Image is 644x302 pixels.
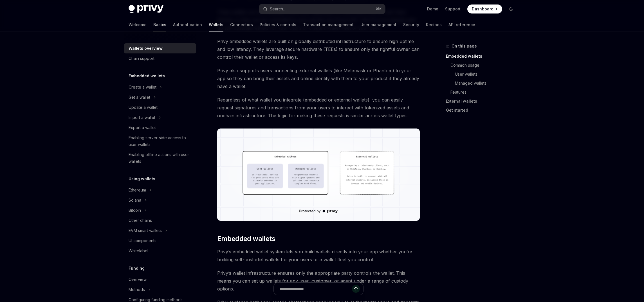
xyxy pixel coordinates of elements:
[129,227,162,234] div: EVM smart wallets
[209,18,223,31] a: Wallets
[217,129,420,221] img: images/walletoverview.png
[450,61,520,70] a: Common usage
[217,37,420,61] span: Privy embedded wallets are built on globally distributed infrastructure to ensure high uptime and...
[455,70,520,79] a: User wallets
[124,150,196,166] a: Enabling offline actions with user wallets
[360,18,396,31] a: User management
[448,18,475,31] a: API reference
[129,84,156,91] div: Create a wallet
[217,269,420,293] span: Privy’s wallet infrastructure ensures only the appropriate party controls the wallet. This means ...
[129,175,155,182] h5: Using wallets
[450,88,520,97] a: Features
[124,236,196,246] a: UI components
[124,123,196,133] a: Export a wallet
[129,187,146,193] div: Ethereum
[124,274,196,285] a: Overview
[230,18,253,31] a: Connectors
[153,18,166,31] a: Basics
[129,217,152,224] div: Other chains
[455,79,520,88] a: Managed wallets
[124,246,196,256] a: Whitelabel
[259,4,385,14] button: Search...⌘K
[129,94,150,101] div: Get a wallet
[427,6,438,12] a: Demo
[217,248,420,263] span: Privy’s embedded wallet system lets you build wallets directly into your app whether you’re build...
[376,7,382,11] span: ⌘ K
[129,276,147,283] div: Overview
[129,197,141,204] div: Solana
[260,18,296,31] a: Policies & controls
[445,6,461,12] a: Support
[270,6,286,12] div: Search...
[129,151,193,165] div: Enabling offline actions with user wallets
[129,5,163,13] img: dark logo
[129,45,163,52] div: Wallets overview
[129,286,145,293] div: Methods
[217,96,420,120] span: Regardless of what wallet you integrate (embedded or external wallets), you can easily request si...
[124,215,196,226] a: Other chains
[507,4,516,13] button: Toggle dark mode
[217,67,420,90] span: Privy also supports users connecting external wallets (like Metamask or Phantom) to your app so t...
[217,234,275,243] span: Embedded wallets
[129,73,165,79] h5: Embedded wallets
[173,18,202,31] a: Authentication
[452,43,477,49] span: On this page
[124,53,196,64] a: Chain support
[129,207,141,214] div: Bitcoin
[472,6,493,12] span: Dashboard
[446,106,520,115] a: Get started
[129,18,147,31] a: Welcome
[129,124,156,131] div: Export a wallet
[467,4,502,13] a: Dashboard
[303,18,354,31] a: Transaction management
[129,237,156,244] div: UI components
[129,247,148,254] div: Whitelabel
[129,114,155,121] div: Import a wallet
[124,133,196,150] a: Enabling server-side access to user wallets
[129,265,145,272] h5: Funding
[124,102,196,112] a: Update a wallet
[446,97,520,106] a: External wallets
[129,55,154,62] div: Chain support
[129,104,158,111] div: Update a wallet
[124,43,196,53] a: Wallets overview
[446,52,520,61] a: Embedded wallets
[403,18,419,31] a: Security
[426,18,442,31] a: Recipes
[352,285,360,293] button: Send message
[129,134,193,148] div: Enabling server-side access to user wallets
